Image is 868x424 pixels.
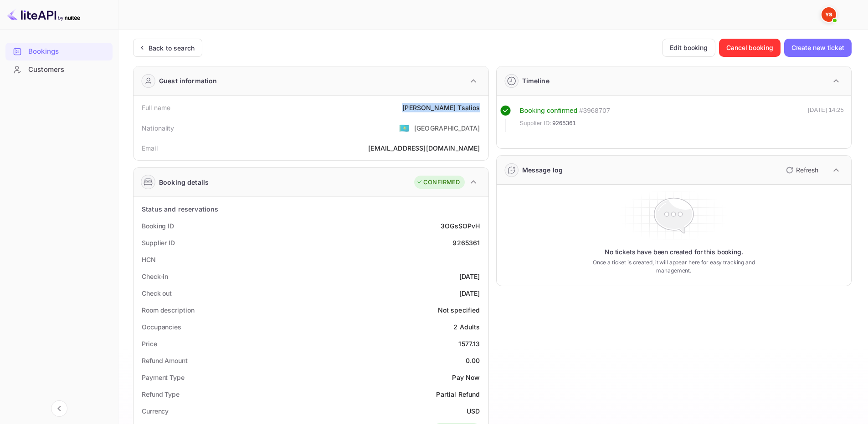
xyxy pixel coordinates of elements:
div: Bookings [5,43,113,61]
div: Guest information [159,76,217,86]
span: Supplier ID: [520,119,552,128]
img: Yandex Support [822,7,836,22]
span: United States [399,120,410,136]
div: Email [142,143,158,153]
div: Customers [5,61,113,79]
div: Supplier ID [142,238,175,247]
div: 2 Adults [453,322,480,332]
button: Edit booking [662,39,715,57]
div: Booking details [159,177,209,187]
div: Booking confirmed [520,106,578,116]
div: [DATE] 14:25 [808,106,844,132]
div: Timeline [522,76,550,86]
div: Status and reservations [142,204,218,214]
span: 9265361 [552,119,576,128]
p: Refresh [796,165,818,175]
div: Room description [142,305,194,315]
div: Check out [142,288,172,298]
div: Back to search [149,43,195,53]
div: Price [142,339,157,348]
div: USD [467,406,480,416]
div: Booking ID [142,221,174,231]
button: Cancel booking [719,39,781,57]
div: # 3968707 [579,106,610,116]
div: Pay Now [452,373,480,382]
div: [PERSON_NAME] Tsalios [402,103,480,112]
button: Refresh [781,163,822,177]
div: Full name [142,103,170,112]
div: Message log [522,165,563,175]
div: [EMAIL_ADDRESS][DOMAIN_NAME] [368,143,480,153]
div: Currency [142,406,169,416]
div: Check-in [142,272,168,281]
img: LiteAPI logo [7,7,80,22]
div: CONFIRMED [416,178,460,187]
div: Bookings [28,46,108,57]
div: Payment Type [142,373,185,382]
p: No tickets have been created for this booking. [605,247,743,257]
div: Occupancies [142,322,181,332]
div: [DATE] [459,272,480,281]
div: HCN [142,255,156,264]
p: Once a ticket is created, it will appear here for easy tracking and management. [578,258,769,275]
div: Customers [28,65,108,75]
div: Nationality [142,123,175,133]
a: Customers [5,61,113,78]
a: Bookings [5,43,113,60]
div: Refund Amount [142,356,188,365]
div: Not specified [438,305,480,315]
div: 0.00 [466,356,480,365]
div: 3OGsSOPvH [441,221,480,231]
div: Refund Type [142,389,180,399]
div: 1577.13 [458,339,480,348]
div: [DATE] [459,288,480,298]
button: Collapse navigation [51,400,67,417]
div: 9265361 [452,238,480,247]
button: Create new ticket [784,39,852,57]
div: [GEOGRAPHIC_DATA] [414,123,480,133]
div: Partial Refund [436,389,480,399]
